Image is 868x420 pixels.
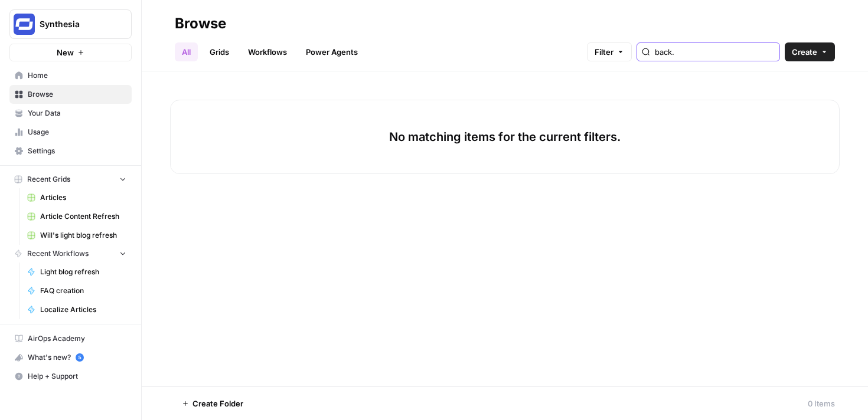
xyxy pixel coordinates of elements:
[28,70,126,81] span: Home
[22,188,132,207] a: Articles
[22,207,132,226] a: Article Content Refresh
[40,192,126,203] span: Articles
[9,245,132,262] button: Recent Workflows
[241,42,294,61] a: Workflows
[10,349,131,366] div: What's new?
[40,304,126,315] span: Localize Articles
[27,248,89,259] span: Recent Workflows
[9,123,132,142] a: Usage
[9,348,132,367] button: What's new? 5
[40,18,111,30] span: Synthesia
[587,42,632,61] button: Filter
[203,42,236,61] a: Grids
[28,127,126,137] span: Usage
[9,44,132,61] button: New
[595,46,614,58] span: Filter
[40,230,126,241] span: Will's light blog refresh
[389,129,621,145] p: No matching items for the current filters.
[78,355,81,360] text: 5
[9,66,132,85] a: Home
[175,14,226,33] div: Browse
[9,9,132,39] button: Workspace: Synthesia
[28,108,126,119] span: Your Data
[175,42,198,61] a: All
[22,281,132,300] a: FAQ creation
[9,142,132,160] a: Settings
[792,46,817,58] span: Create
[9,329,132,348] a: AirOps Academy
[27,174,70,185] span: Recent Grids
[22,300,132,319] a: Localize Articles
[192,398,243,409] span: Create Folder
[9,85,132,104] a: Browse
[299,42,365,61] a: Power Agents
[76,353,84,362] a: 5
[40,267,126,277] span: Light blog refresh
[655,46,775,58] input: Search
[9,367,132,386] button: Help + Support
[22,262,132,281] a: Light blog refresh
[9,170,132,188] button: Recent Grids
[28,333,126,344] span: AirOps Academy
[28,146,126,156] span: Settings
[785,42,835,61] button: Create
[40,286,126,296] span: FAQ creation
[808,398,835,409] div: 0 Items
[175,394,250,413] button: Create Folder
[57,47,74,58] span: New
[9,104,132,123] a: Your Data
[22,226,132,245] a: Will's light blog refresh
[40,211,126,222] span: Article Content Refresh
[14,14,35,35] img: Synthesia Logo
[28,89,126,100] span: Browse
[28,371,126,382] span: Help + Support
